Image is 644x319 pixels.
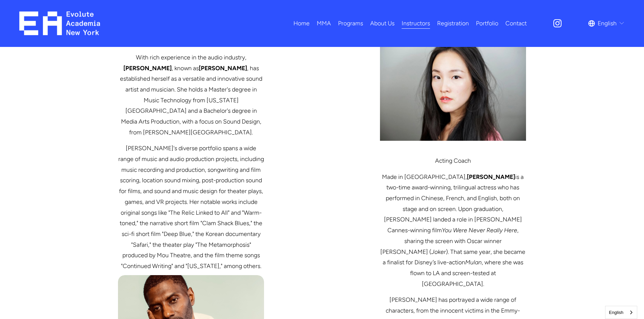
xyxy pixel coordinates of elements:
strong: [PERSON_NAME] [467,173,515,180]
a: English [605,306,637,319]
a: Home [293,18,310,29]
a: Instagram [552,18,563,28]
strong: [PERSON_NAME] [123,64,172,72]
a: Instructors [402,18,430,29]
a: Registration [437,18,469,29]
div: language picker [588,18,625,29]
strong: [PERSON_NAME] [199,64,247,72]
a: Contact [505,18,527,29]
em: Mulan [465,259,482,266]
em: Joker [431,248,446,255]
span: Programs [338,18,363,29]
a: Portfolio [476,18,498,29]
a: About Us [370,18,395,29]
span: English [598,18,617,29]
a: folder dropdown [317,18,331,29]
em: You Were Never Really Here [442,227,517,234]
aside: Language selected: English [605,306,637,319]
p: Acting Coach [380,155,526,166]
p: With rich experience in the audio industry, , known as , has established herself as a versatile a... [118,52,264,138]
p: [PERSON_NAME]'s diverse portfolio spans a wide range of music and audio production projects, incl... [118,143,264,271]
img: EA [19,11,100,35]
a: folder dropdown [338,18,363,29]
p: Made in [GEOGRAPHIC_DATA], is a two-time award-winning, trilingual actress who has performed in C... [380,171,526,289]
span: MMA [317,18,331,29]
